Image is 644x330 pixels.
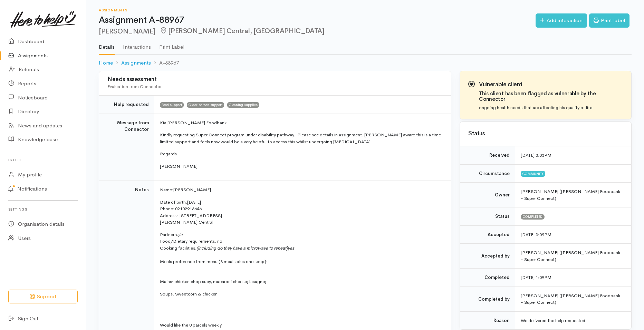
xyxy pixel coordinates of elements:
span: Meals preference from menu (3 meals plus one soup): [160,259,269,264]
h6: Assignments [99,8,536,12]
span: Partner: [160,232,183,237]
span: [DATE] [187,199,201,205]
p: Kindly requesting Super Connect program under disability pathway. Please see details in assignmen... [160,132,443,145]
td: Owner [460,183,515,207]
h1: Assignment A-88967 [99,15,536,25]
span: Phone: [160,206,174,212]
span: Cooking facilities: [160,245,288,251]
td: Completed [460,269,515,287]
li: A-88967 [151,59,179,67]
span: Evaluation from Connector [107,84,162,89]
p: [PERSON_NAME] Central [160,219,443,226]
td: Reason [460,311,515,329]
td: Accepted [460,225,515,244]
p: [PERSON_NAME] [160,163,443,170]
time: [DATE] 3:03PM [521,152,551,158]
p: Regards [160,151,443,157]
span: Name: [160,187,173,193]
h3: Vulnerable client [479,81,623,88]
span: Address: [160,213,178,219]
span: Older person support [187,102,224,108]
span: Date of birth: [160,199,187,205]
p: [STREET_ADDRESS] [160,212,443,219]
i: yes [288,245,294,251]
h3: Status [468,130,623,137]
time: [DATE] 1:09PM [521,274,551,280]
a: Details [99,35,115,55]
a: Print Label [159,35,184,54]
td: Received [460,146,515,165]
h6: Profile [8,155,78,165]
td: We delivered the help requested [515,311,631,329]
i: (including do they have a microwave to reheat) [196,245,288,251]
span: 02102916646 [175,206,202,212]
a: Assignments [121,59,151,67]
span: Completed [521,214,545,220]
p: Mains: chicken chop suey, macaroni cheese; lasagne; [160,278,443,285]
td: [PERSON_NAME] ([PERSON_NAME] Foodbank - Super Connect) [515,287,631,311]
span: Would like the 8 parcels weekly [160,322,222,328]
span: Food/Dietary requirements: no [160,238,222,244]
p: ongoing health needs that are affecting his quality of life [479,104,623,111]
span: Cleaning supplies [227,102,259,108]
h3: Needs assessment [107,76,443,83]
span: Food support [160,102,184,108]
span: [PERSON_NAME] ([PERSON_NAME] Foodbank - Super Connect) [521,188,620,201]
td: [PERSON_NAME] ([PERSON_NAME] Foodbank - Super Connect) [515,244,631,269]
span: [PERSON_NAME] Central, [GEOGRAPHIC_DATA] [160,27,325,35]
td: Accepted by [460,244,515,269]
td: Completed by [460,287,515,311]
td: Message from Connector [99,114,154,181]
nav: breadcrumb [99,55,632,71]
h6: Settings [8,205,78,214]
td: Help requested [99,96,154,114]
h2: [PERSON_NAME] [99,27,536,35]
h4: This client has been flagged as vulnerable by the Connector [479,91,623,102]
td: Status [460,207,515,226]
a: Interactions [123,35,151,54]
p: Soups: Sweetcorn & chicken [160,291,443,298]
span: [PERSON_NAME] [173,187,211,193]
time: [DATE] 3:09PM [521,232,551,237]
a: Home [99,59,113,67]
span: Community [521,171,545,176]
button: Support [8,290,78,304]
a: Print label [589,13,629,28]
td: Circumstance [460,164,515,183]
i: n/a [176,232,183,237]
a: Add interaction [536,13,587,28]
p: Kia [PERSON_NAME] Foodbank [160,119,443,126]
